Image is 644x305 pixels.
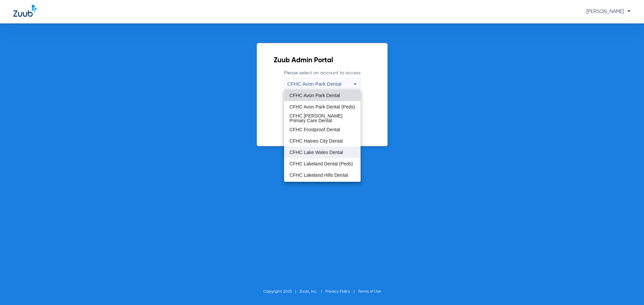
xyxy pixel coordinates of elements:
iframe: Chat Widget [610,273,644,305]
span: CFHC [PERSON_NAME] Primary Care Dental [289,113,355,123]
span: CFHC Lakeland Dental (Peds) [289,161,353,166]
span: CFHC Avon Park Dental (Peds) [289,104,355,109]
span: CFHC Avon Park Dental [289,93,340,98]
span: CFHC Lakeland Hills Dental [289,173,348,177]
span: CFHC Lake Wales Dental [289,150,343,155]
span: CFHC Frostproof Dental [289,127,340,132]
span: CFHC Haines City Dental [289,139,343,143]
